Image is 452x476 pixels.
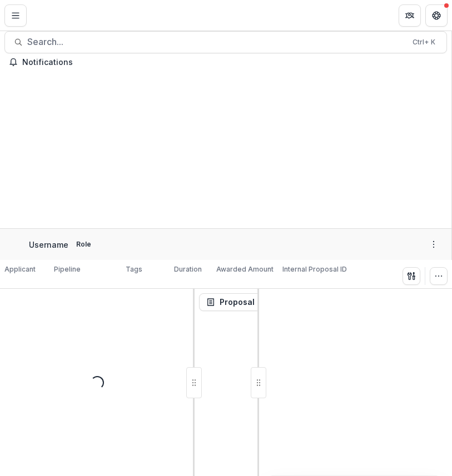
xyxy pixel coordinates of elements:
button: Get Help [425,4,448,27]
p: Pipeline [54,264,81,274]
span: Notifications [22,58,443,67]
p: Tags [126,264,142,274]
p: Awarded Amount [216,264,274,274]
p: Internal Proposal ID [282,264,347,274]
button: More [427,238,440,251]
button: Proposal [199,293,275,311]
p: Role [73,239,95,249]
p: Duration [174,264,202,274]
button: Notifications [4,53,447,71]
button: Partners [399,4,421,27]
div: Ctrl + K [410,36,438,48]
button: Search... [4,31,447,53]
button: Toggle Menu [4,4,27,27]
p: Applicant [4,264,36,274]
p: Username [29,239,68,250]
span: Search... [27,37,406,47]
